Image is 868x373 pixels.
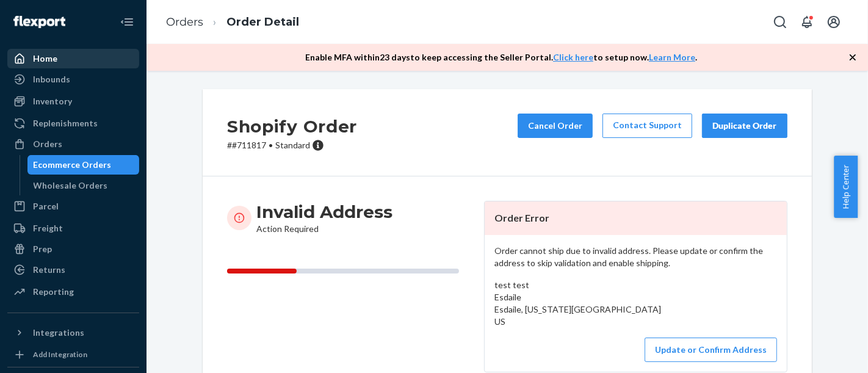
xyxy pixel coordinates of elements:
[226,15,299,29] a: Order Detail
[33,222,63,234] div: Freight
[166,15,203,29] a: Orders
[256,201,392,223] h3: Invalid Address
[27,155,140,175] a: Ecommerce Orders
[7,323,139,342] button: Integrations
[834,156,858,218] button: Help Center
[7,260,139,280] a: Returns
[518,114,593,138] button: Cancel Order
[822,10,846,34] button: Open account menu
[645,338,777,362] button: Update or Confirm Address
[275,140,310,150] span: Standard
[7,70,139,89] a: Inbounds
[156,4,309,40] ol: breadcrumbs
[33,200,59,212] div: Parcel
[602,114,692,138] a: Contact Support
[7,134,139,154] a: Orders
[553,52,593,62] a: Click here
[768,10,792,34] button: Open Search Box
[649,52,695,62] a: Learn More
[227,139,357,151] p: # #711817
[702,114,787,138] button: Duplicate Order
[494,245,777,269] p: Order cannot ship due to invalid address. Please update or confirm the address to skip validation...
[7,239,139,259] a: Prep
[33,117,98,129] div: Replenishments
[7,219,139,238] a: Freight
[305,51,697,63] p: Enable MFA within 23 days to keep accessing the Seller Portal. to setup now. .
[34,179,108,192] div: Wholesale Orders
[33,286,74,298] div: Reporting
[33,73,70,85] div: Inbounds
[485,201,787,235] header: Order Error
[27,176,140,195] a: Wholesale Orders
[33,327,84,339] div: Integrations
[115,10,139,34] button: Close Navigation
[7,92,139,111] a: Inventory
[33,264,65,276] div: Returns
[7,347,139,362] a: Add Integration
[33,349,87,360] div: Add Integration
[227,114,357,139] h2: Shopify Order
[269,140,273,150] span: •
[494,280,661,327] span: test test Esdaile Esdaile, [US_STATE][GEOGRAPHIC_DATA] US
[33,53,57,65] div: Home
[13,16,65,28] img: Flexport logo
[33,138,62,150] div: Orders
[712,120,777,132] div: Duplicate Order
[7,282,139,302] a: Reporting
[7,49,139,68] a: Home
[256,201,392,235] div: Action Required
[33,243,52,255] div: Prep
[33,95,72,107] div: Inventory
[7,197,139,216] a: Parcel
[34,159,112,171] div: Ecommerce Orders
[795,10,819,34] button: Open notifications
[7,114,139,133] a: Replenishments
